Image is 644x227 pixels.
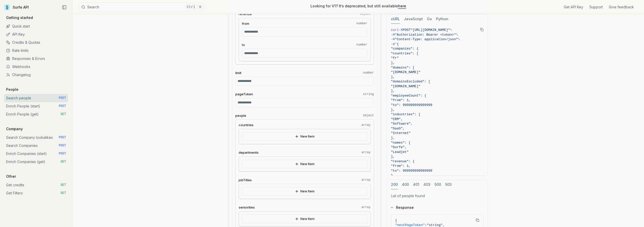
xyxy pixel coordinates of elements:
span: "CRM", [391,117,403,121]
code: string [363,92,374,96]
a: here [398,4,406,8]
span: -d [391,42,395,46]
code: array [361,150,370,154]
span: ], [391,89,395,93]
span: people [235,113,246,118]
button: 500 [434,180,441,189]
code: array [361,205,370,209]
span: , [443,223,445,227]
span: "from": 1, [391,164,411,168]
code: number [356,43,367,47]
span: "Surfe", [391,145,407,149]
span: jobTitles [239,178,252,183]
span: '{ [395,42,399,46]
p: Company [4,126,25,131]
span: countries [239,123,254,127]
p: Looking for V1? It’s deprecated, but still available [310,4,406,9]
span: "Internet" [391,131,411,135]
span: POST [59,96,66,100]
span: "domains": [ [391,66,415,70]
span: "industries": [ [391,112,421,116]
button: 503 [445,180,452,189]
button: 200 [391,180,398,189]
p: Getting started [4,15,35,20]
code: array [361,123,370,127]
span: { [395,219,397,222]
a: Search people POST [4,94,68,102]
span: ], [391,136,395,140]
span: ], [391,61,395,65]
a: Support [589,5,603,10]
span: \ [458,37,460,41]
span: "Authorization: Bearer <token>" [395,33,456,37]
a: Search Companies POST [4,142,68,150]
span: "fr" [391,56,399,60]
a: Give feedback [609,5,634,10]
span: "[DOMAIN_NAME]" [391,84,421,88]
span: "Content-Type: application/json" [395,37,458,41]
span: \ [456,33,458,37]
span: "employeeCount": { [391,94,426,98]
button: Copy Text [474,216,481,224]
span: POST [59,104,66,108]
span: seniorities [239,205,255,210]
span: "to": 999999999999999 [391,169,432,173]
span: "revenue": { [391,160,415,163]
span: GET [60,112,66,116]
p: List of people found [391,193,484,198]
span: curl [391,28,399,32]
a: Surfe API [4,4,29,11]
a: Search Company lookalikes POST [4,133,68,142]
button: 400 [402,180,409,189]
span: from [242,21,249,26]
span: "domainsExcluded": [ [391,80,430,83]
button: JavaScript [404,14,423,24]
span: "SaaS", [391,127,405,130]
span: : [425,223,427,227]
button: New Item [242,187,367,196]
a: Rate limits [4,47,68,55]
span: "[DOMAIN_NAME]" [391,70,421,74]
a: Get credits GET [4,181,68,189]
span: POST [403,28,410,32]
span: "Software", [391,122,413,126]
button: SearchCtrlK [78,3,205,12]
a: Enrich Companies (start) POST [4,150,68,158]
button: New Item [242,215,367,223]
button: Collapse Sidebar [60,4,68,11]
span: "[URL][DOMAIN_NAME]" [411,28,450,32]
span: to [242,42,245,47]
span: "companies": { [391,47,419,51]
span: "to": 999999999999999 [391,103,432,107]
span: GET [60,183,66,187]
span: "countries": [ [391,52,419,55]
a: Enrich People (start) POST [4,102,68,110]
span: \ [450,28,452,32]
span: }, [391,108,395,112]
button: Copy Text [478,26,486,33]
a: Get Filters GET [4,189,68,197]
span: -H [391,33,395,37]
span: "string" [427,223,442,227]
span: ], [391,155,395,158]
button: 401 [413,180,419,189]
code: number [363,71,374,75]
a: Changelog [4,71,68,79]
p: People [4,87,20,92]
span: limit [235,71,241,75]
kbd: K [198,4,203,10]
a: Enrich Companies (get) GET [4,158,68,166]
a: Webhooks [4,63,68,71]
code: number [356,21,367,26]
span: GET [60,191,66,195]
span: "Leadjet" [391,150,409,154]
span: POST [59,135,66,140]
a: Quick start [4,22,68,30]
span: "from": 1, [391,98,411,102]
button: Python [436,14,448,24]
a: API Key [4,30,68,38]
button: 403 [423,180,430,189]
span: -X [399,28,403,32]
button: New Item [242,132,367,141]
p: Other [4,174,18,179]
